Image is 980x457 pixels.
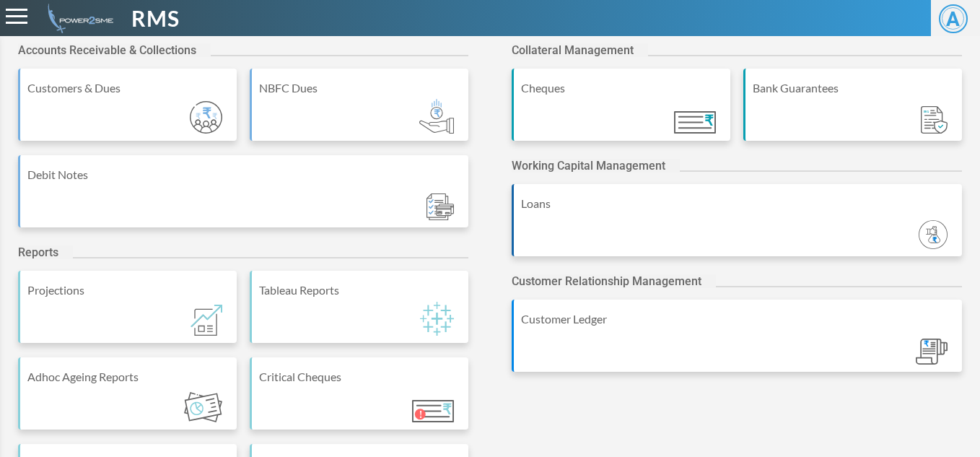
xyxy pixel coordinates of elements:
img: Module_ic [420,302,454,336]
img: Module_ic [191,305,222,336]
img: Module_ic [419,99,454,134]
div: NBFC Dues [259,79,461,97]
div: Critical Cheques [259,368,461,386]
span: RMS [131,2,180,35]
h2: Reports [18,245,73,259]
img: Module_ic [919,220,948,249]
h2: Collateral Management [512,43,648,57]
a: Customer Ledger Module_ic [512,300,962,386]
img: Module_ic [426,193,454,220]
a: NBFC Dues Module_ic [250,69,468,155]
div: Projections [27,282,229,299]
div: Loans [521,195,955,212]
span: A [939,4,968,33]
a: Tableau Reports Module_ic [250,271,468,357]
div: Cheques [521,79,723,97]
h2: Working Capital Management [512,159,680,173]
div: Adhoc Ageing Reports [27,368,229,386]
a: Projections Module_ic [18,271,237,357]
img: Module_ic [674,111,716,134]
a: Bank Guarantees Module_ic [743,69,962,155]
img: Module_ic [916,339,948,365]
a: Cheques Module_ic [512,69,730,155]
a: Critical Cheques Module_ic [250,357,468,444]
img: Module_ic [190,101,222,134]
img: Module_ic [412,400,454,422]
h2: Customer Relationship Management [512,274,716,288]
a: Adhoc Ageing Reports Module_ic [18,357,237,444]
img: Module_ic [184,392,222,422]
div: Bank Guarantees [753,79,955,97]
div: Customer Ledger [521,310,955,328]
a: Customers & Dues Module_ic [18,69,237,155]
img: admin [42,4,113,33]
div: Customers & Dues [27,79,229,97]
div: Debit Notes [27,166,461,183]
h2: Accounts Receivable & Collections [18,43,211,57]
img: Module_ic [921,106,948,134]
a: Debit Notes Module_ic [18,155,468,242]
div: Tableau Reports [259,282,461,299]
a: Loans Module_ic [512,184,962,271]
